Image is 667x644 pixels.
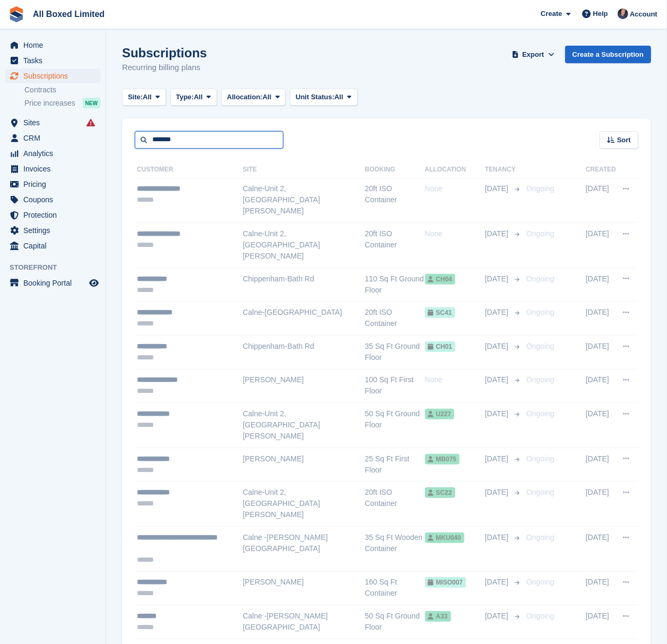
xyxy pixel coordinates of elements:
[83,98,100,108] div: NEW
[23,161,87,176] span: Invoices
[522,49,544,60] span: Export
[29,5,109,23] a: All Boxed Limited
[5,38,100,53] a: menu
[23,177,87,192] span: Pricing
[23,276,87,290] span: Booking Portal
[5,53,100,68] a: menu
[510,46,557,63] button: Export
[23,192,87,207] span: Coupons
[23,115,87,130] span: Sites
[23,146,87,161] span: Analytics
[5,208,100,222] a: menu
[24,98,75,108] span: Price increases
[618,8,628,19] img: Dan Goss
[23,53,87,68] span: Tasks
[122,62,207,74] p: Recurring billing plans
[541,8,562,19] span: Create
[5,131,100,145] a: menu
[23,223,87,238] span: Settings
[24,85,100,95] a: Contracts
[23,38,87,53] span: Home
[5,68,100,83] a: menu
[23,131,87,145] span: CRM
[565,46,651,63] a: Create a Subscription
[5,223,100,238] a: menu
[5,276,100,290] a: menu
[5,192,100,207] a: menu
[593,8,608,19] span: Help
[86,118,95,127] i: Smart entry sync failures have occurred
[88,277,100,289] a: Preview store
[5,238,100,253] a: menu
[23,238,87,253] span: Capital
[5,146,100,161] a: menu
[630,9,657,20] span: Account
[8,6,24,22] img: stora-icon-8386f47178a22dfd0bd8f6a31ec36ba5ce8667c1dd55bd0f319d3a0aa187defe.svg
[24,97,100,109] a: Price increases NEW
[10,262,106,273] span: Storefront
[122,46,207,60] h1: Subscriptions
[23,68,87,83] span: Subscriptions
[5,161,100,176] a: menu
[5,177,100,192] a: menu
[5,115,100,130] a: menu
[23,208,87,222] span: Protection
